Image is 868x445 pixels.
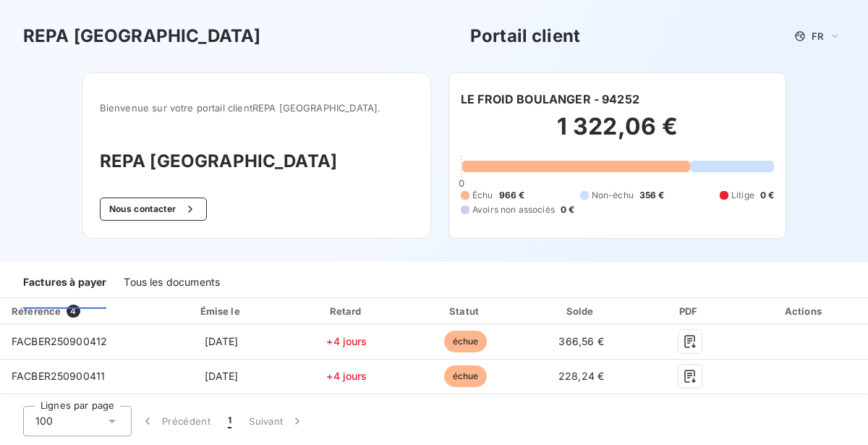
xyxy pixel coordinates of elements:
[132,406,219,436] button: Précédent
[100,148,413,174] h3: REPA [GEOGRAPHIC_DATA]
[35,414,53,428] span: 100
[592,189,634,202] span: Non-échu
[642,304,739,318] div: PDF
[67,305,80,318] span: 4
[459,177,464,189] span: 0
[219,406,240,436] button: 1
[228,414,231,428] span: 1
[499,189,525,202] span: 966 €
[444,331,488,352] span: échue
[240,406,313,436] button: Suivant
[409,304,521,318] div: Statut
[124,268,220,298] div: Tous les documents
[472,189,493,202] span: Échu
[472,203,555,216] span: Avoirs non associés
[12,370,105,382] span: FACBER250900411
[639,189,665,202] span: 356 €
[558,370,604,382] span: 228,24 €
[326,370,367,382] span: +4 jours
[100,102,413,114] span: Bienvenue sur votre portail client REPA [GEOGRAPHIC_DATA] .
[444,365,488,387] span: échue
[289,304,404,318] div: Retard
[461,112,774,156] h2: 1 322,06 €
[205,335,239,347] span: [DATE]
[326,335,367,347] span: +4 jours
[812,30,823,42] span: FR
[12,335,107,347] span: FACBER250900412
[731,189,754,202] span: Litige
[760,189,774,202] span: 0 €
[561,203,574,216] span: 0 €
[205,370,239,382] span: [DATE]
[100,198,207,221] button: Nous contacter
[461,90,639,108] h6: LE FROID BOULANGER - 94252
[12,305,61,317] div: Référence
[744,304,865,318] div: Actions
[527,304,636,318] div: Solde
[470,23,580,49] h3: Portail client
[558,335,603,347] span: 366,56 €
[23,268,106,298] div: Factures à payer
[23,23,260,49] h3: REPA [GEOGRAPHIC_DATA]
[159,304,284,318] div: Émise le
